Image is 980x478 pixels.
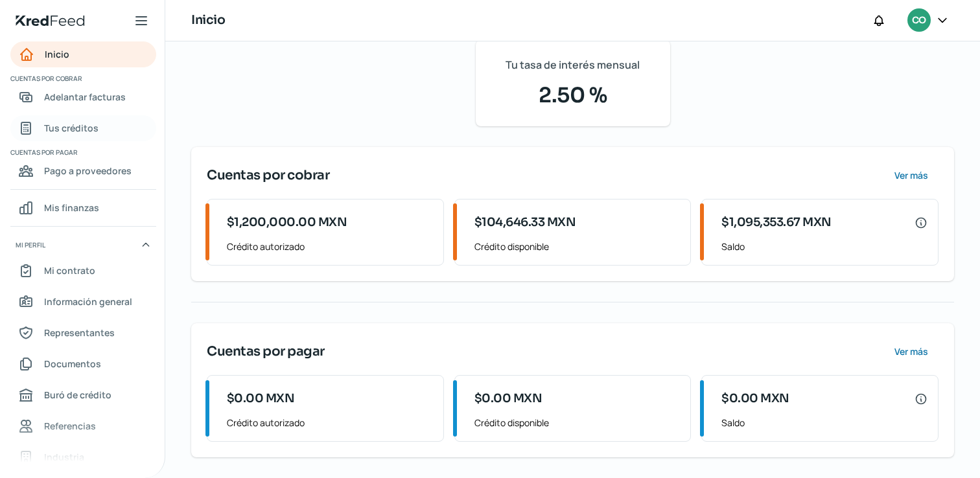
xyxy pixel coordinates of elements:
[10,41,156,67] a: Inicio
[10,73,154,84] span: Cuentas por cobrar
[883,163,939,188] button: Ver más
[10,84,156,110] a: Adelantar facturas
[883,339,939,365] button: Ver más
[10,320,156,346] a: Representantes
[10,444,156,470] a: Industria
[10,289,156,315] a: Información general
[912,13,926,28] span: CO
[44,387,111,403] span: Buró de crédito
[474,390,542,407] span: $0.00 MXN
[44,293,132,310] span: Información general
[474,415,681,431] span: Crédito disponible
[207,342,325,361] span: Cuentas por pagar
[474,238,681,255] span: Crédito disponible
[227,214,347,231] span: $1,200,000.00 MXN
[44,262,95,279] span: Mi contrato
[894,347,928,356] span: Ver más
[10,158,156,184] a: Pago a proveedores
[16,239,45,251] span: Mi perfil
[227,415,433,431] span: Crédito autorizado
[10,351,156,377] a: Documentos
[191,11,225,30] h1: Inicio
[44,163,132,179] span: Pago a proveedores
[207,166,329,185] span: Cuentas por cobrar
[44,120,99,136] span: Tus créditos
[44,199,99,216] span: Mis finanzas
[44,449,84,465] span: Industria
[44,89,126,105] span: Adelantar facturas
[894,171,928,180] span: Ver más
[721,238,927,255] span: Saldo
[10,258,156,284] a: Mi contrato
[721,214,832,231] span: $1,095,353.67 MXN
[10,115,156,141] a: Tus créditos
[10,146,154,158] span: Cuentas por pagar
[45,46,69,62] span: Inicio
[227,238,433,255] span: Crédito autorizado
[44,324,115,341] span: Representantes
[44,356,101,372] span: Documentos
[491,80,655,111] span: 2.50 %
[44,418,96,434] span: Referencias
[721,390,789,407] span: $0.00 MXN
[506,56,640,74] span: Tu tasa de interés mensual
[10,195,156,221] a: Mis finanzas
[721,415,927,431] span: Saldo
[474,214,576,231] span: $104,646.33 MXN
[10,413,156,439] a: Referencias
[10,382,156,408] a: Buró de crédito
[227,390,295,407] span: $0.00 MXN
